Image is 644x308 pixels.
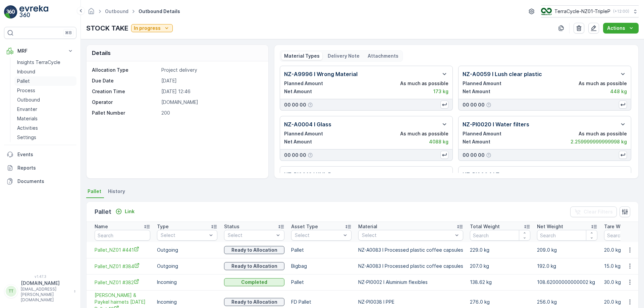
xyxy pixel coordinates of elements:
p: Type [157,223,169,230]
p: Select [228,232,274,239]
a: Outbound [14,95,76,105]
img: logo_light-DOdMpM7g.png [19,5,48,19]
p: Pallet [17,78,30,84]
p: As much as possible [400,80,448,87]
p: Tare Weight [604,223,632,230]
button: TT[DOMAIN_NAME][EMAIL_ADDRESS][PERSON_NAME][DOMAIN_NAME] [4,280,76,303]
p: Ready to Allocation [231,299,277,305]
p: Link [125,208,135,215]
p: ( +12:00 ) [613,9,629,14]
p: Select [161,232,207,239]
p: [DOMAIN_NAME] [21,280,70,287]
input: Search [95,230,150,241]
p: NZ-A0004 I Glass [284,120,331,128]
button: TerraCycle-NZ01-TripleP(+12:00) [541,5,639,17]
div: TT [6,286,16,297]
p: Documents [17,178,74,185]
p: 4088 kg [429,138,448,145]
button: MRF [4,44,76,58]
p: [EMAIL_ADDRESS][PERSON_NAME][DOMAIN_NAME] [21,287,70,303]
td: Bigbag [288,258,355,274]
a: Documents [4,175,76,188]
a: Materials [14,114,76,123]
button: Actions [603,23,639,34]
p: Materials [17,115,38,122]
a: Pallet_NZ01 #384 [95,263,150,270]
button: Completed [224,278,284,286]
p: Pallet [95,207,111,217]
div: Help Tooltip Icon [486,152,491,158]
p: 00 00 00 [284,102,306,108]
p: Project delivery [161,67,261,73]
a: Envanter [14,105,76,114]
p: Attachments [368,53,398,59]
p: Clear Filters [584,208,613,215]
div: Help Tooltip Icon [308,152,313,158]
p: Details [92,49,111,57]
p: NZ-PI0004 I Toys [463,171,508,179]
p: [DATE] 12:46 [161,88,261,95]
p: NZ-PI0012 I KHL Beautycare [284,171,360,179]
td: Outgoing [154,242,221,258]
td: 229.0 kg [467,242,534,258]
a: Outbound [105,8,128,14]
button: Clear Filters [570,206,617,217]
p: Due Date [92,77,159,84]
td: Pallet [288,242,355,258]
a: Homepage [88,10,95,16]
p: Planned Amount [463,80,501,87]
p: Net Amount [284,88,312,95]
a: Activities [14,123,76,133]
p: Net Amount [463,88,490,95]
td: 108.62000000000002 kg [534,274,601,290]
a: Pallet_NZ01 #382 [95,279,150,286]
p: Planned Amount [463,130,501,137]
a: Insights TerraCycle [14,58,76,67]
td: NZ-A0083 I Processed plastic coffee capsules [355,242,467,258]
p: 00 00 00 [463,152,485,159]
p: ⌘B [65,30,72,36]
td: Incoming [154,274,221,290]
p: Name [95,223,108,230]
td: 209.0 kg [534,242,601,258]
p: [DATE] [161,77,261,84]
p: Insights TerraCycle [17,59,60,66]
p: Material [358,223,377,230]
td: NZ-A0083 I Processed plastic coffee capsules [355,258,467,274]
td: Outgoing [154,258,221,274]
td: 138.62 kg [467,274,534,290]
p: Settings [17,134,36,141]
p: 2.259999999999998 kg [571,138,627,145]
p: Status [224,223,239,230]
button: Ready to Allocation [224,298,284,306]
p: Net Amount [284,138,312,145]
p: STOCK TAKE [86,23,128,33]
a: Process [14,86,76,95]
p: Operator [92,99,159,106]
p: Select [295,232,341,239]
a: Pallet_NZ01 #441 [95,246,150,253]
p: As much as possible [400,130,448,137]
p: NZ-A0059 I Lush clear plastic [463,70,542,78]
p: NZ-PI0020 I Water filters [463,120,529,128]
p: Envanter [17,106,37,113]
p: Allocation Type [92,67,159,73]
button: Ready to Allocation [224,246,284,254]
div: Help Tooltip Icon [486,102,491,108]
p: Pallet Number [92,110,159,116]
span: v 1.47.3 [4,274,76,279]
p: Asset Type [291,223,318,230]
p: Delivery Note [328,53,360,59]
p: 00 00 00 [284,152,306,159]
p: Ready to Allocation [231,247,277,253]
p: [DOMAIN_NAME] [161,99,261,106]
span: Outbound Details [137,8,181,15]
p: Planned Amount [284,80,323,87]
a: Events [4,148,76,161]
p: Inbound [17,68,35,75]
p: Completed [241,279,267,286]
td: 192.0 kg [534,258,601,274]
